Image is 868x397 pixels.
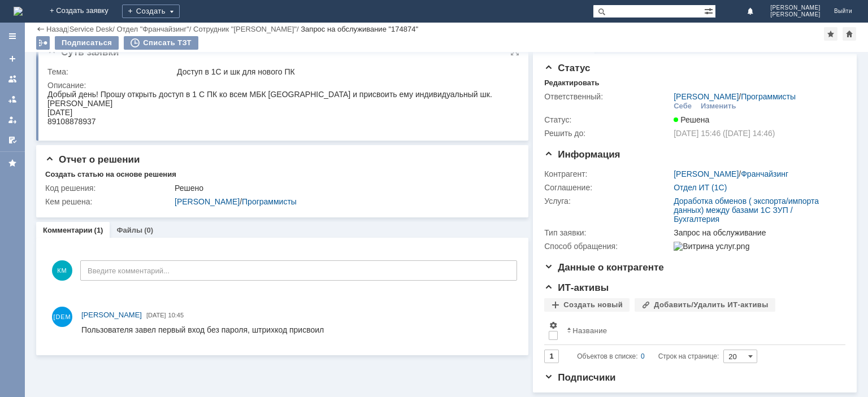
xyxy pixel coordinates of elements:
[122,5,180,18] div: Создать
[3,90,21,108] a: Заявки в моей ответственности
[175,184,513,193] div: Решено
[544,228,671,237] div: Тип заявки:
[70,25,117,33] div: /
[544,129,671,138] div: Решить до:
[47,81,515,90] div: Описание:
[14,7,23,16] a: Перейти на домашнюю страницу
[45,184,172,193] div: Код решения:
[674,169,788,178] div: /
[47,67,175,76] div: Тема:
[94,226,103,234] div: (1)
[544,169,671,178] div: Контрагент:
[701,102,736,111] div: Изменить
[175,197,513,206] div: /
[242,197,297,206] a: Программисты
[175,197,240,206] a: [PERSON_NAME]
[577,350,719,363] i: Строк на странице:
[45,197,172,206] div: Кем решена:
[43,226,93,234] a: Комментарии
[144,226,153,234] div: (0)
[544,78,599,88] div: Редактировать
[674,228,840,237] div: Запрос на обслуживание
[3,131,21,149] a: Мои согласования
[544,115,671,124] div: Статус:
[674,92,796,101] div: /
[146,312,166,319] span: [DATE]
[116,25,193,33] div: /
[770,11,821,18] span: [PERSON_NAME]
[544,372,615,383] span: Подписчики
[674,197,819,224] a: Доработка обменов ( экспорта/импорта данных) между базами 1С ЗУП / Бухгалтерия
[544,92,671,101] div: Ответственный:
[193,25,301,33] div: /
[641,350,645,363] div: 0
[544,242,671,251] div: Способ обращения:
[544,183,671,192] div: Соглашение:
[67,24,69,33] div: |
[674,115,709,124] span: Решена
[177,67,513,76] div: Доступ в 1С и шк для нового ПК
[45,154,140,165] span: Отчет о решении
[674,129,775,138] span: [DATE] 15:46 ([DATE] 14:46)
[577,352,637,360] span: Объектов в списке:
[81,311,142,319] span: [PERSON_NAME]
[741,92,796,101] a: Программисты
[572,326,607,335] div: Название
[843,27,856,41] div: Сделать домашней страницей
[52,260,72,281] span: КМ
[674,183,727,192] a: Отдел ИТ (1С)
[704,5,715,16] span: Расширенный поиск
[301,25,418,33] div: Запрос на обслуживание "174874"
[544,197,671,206] div: Услуга:
[770,5,821,11] span: [PERSON_NAME]
[741,169,788,178] a: Франчайзинг
[70,25,113,33] a: Service Desk
[549,321,558,330] span: Настройки
[544,63,590,73] span: Статус
[544,282,609,293] span: ИТ-активы
[544,149,620,160] span: Информация
[46,25,67,33] a: Назад
[3,111,21,129] a: Мои заявки
[3,70,21,88] a: Заявки на командах
[3,50,21,68] a: Создать заявку
[674,169,739,178] a: [PERSON_NAME]
[674,92,739,101] a: [PERSON_NAME]
[562,316,836,345] th: Название
[824,27,837,41] div: Добавить в избранное
[36,36,50,50] div: Работа с массовостью
[14,7,23,16] img: logo
[116,25,189,33] a: Отдел "Франчайзинг"
[674,242,749,251] img: Витрина услуг.png
[168,312,184,319] span: 10:45
[81,309,142,321] a: [PERSON_NAME]
[193,25,297,33] a: Сотрудник "[PERSON_NAME]"
[674,102,692,111] div: Себе
[116,226,142,234] a: Файлы
[544,262,664,273] span: Данные о контрагенте
[45,170,176,179] div: Создать статью на основе решения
